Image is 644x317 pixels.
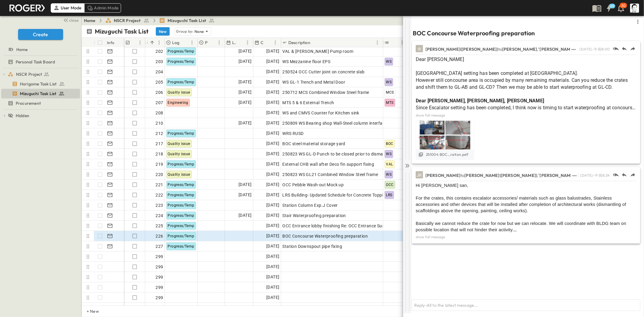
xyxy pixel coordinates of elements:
span: Progress/Temp [168,213,194,218]
span: [DATE] [239,89,252,96]
span: 250823 WS GL-D Punch to be closed prior to dismantling scaffolding [283,151,418,157]
div: Admin Mode [84,3,121,12]
button: New [156,27,170,36]
span: [DATE] [239,212,252,219]
button: Show more [571,172,578,179]
p: None [194,28,204,34]
span: Procurement [16,100,41,106]
span: Progress/Temp [168,193,194,197]
span: '[PERSON_NAME] [539,46,575,52]
span: 205 [155,79,163,85]
button: Sort [312,39,318,46]
span: [DATE] [239,191,252,198]
button: Menu [244,39,251,46]
span: 299 [155,274,163,280]
button: Show more [570,46,577,53]
span: 222 [155,192,163,198]
a: Home [84,18,96,24]
span: [DATE] [239,181,252,188]
span: [DATE] [266,171,279,178]
button: thread-more [634,18,642,25]
span: Personal Task Board [16,59,55,65]
span: [PERSON_NAME] [425,173,460,178]
span: [DATE] [266,181,279,188]
p: Priority [205,40,208,46]
button: Sort [265,39,272,46]
span: Stair Waterproofing preparation [283,213,346,219]
span: [DATE] [266,130,279,137]
span: 208 [155,110,163,116]
span: For the crates, this contains escalator accessories/ materials such as glass balustrades, Stainle... [416,196,626,213]
nav: breadcrumbs [84,18,218,24]
button: Sort [209,39,216,46]
div: Since Escalator setting has been completed, I think now is timing to start waterproofing at conco... [416,104,636,111]
span: [DATE] [266,78,279,85]
span: Basically we cannot reduce the crate for now but we can relocate. We will coordinate with BLDG te... [416,221,626,232]
span: [DATE] [266,222,279,229]
button: Reply-All to the latest message... [412,299,640,311]
img: attachment-251004 BOC Concourse Waterproofing preparation.pdf [416,115,474,156]
span: 299 [155,295,163,301]
p: Created [261,40,264,46]
button: Sort [181,39,187,46]
span: Progress/Temp [168,59,194,64]
span: [DATE] [239,99,252,106]
span: 217 [155,141,163,147]
span: [DATE] [266,232,279,239]
button: Forward [629,45,636,52]
div: [GEOGRAPHIC_DATA] setting has been completed at [GEOGRAPHIC_DATA]. [416,70,636,77]
span: Progress/Temp [168,203,194,207]
div: test [1,89,80,98]
span: Mizuguchi Task List [20,91,56,97]
button: Create [18,29,63,40]
p: + New [87,308,90,314]
span: [DATE] [266,274,279,280]
div: test [1,57,80,67]
span: 210 [155,120,163,126]
div: to ; cc'd [425,171,578,180]
span: 223 [155,202,163,208]
span: [DATE] [239,48,252,55]
span: WS and CMVS Counter for Kitchen sink [283,110,359,116]
span: Engineering [168,101,188,105]
span: , [537,173,538,178]
span: [DATE] [266,202,279,209]
span: [DATE] [266,58,279,65]
span: 299 [155,284,163,290]
b: Dear [PERSON_NAME], [PERSON_NAME], [PERSON_NAME] [416,98,544,104]
p: Log [172,40,180,46]
span: 299 [155,264,163,270]
span: Progress/Temp [168,224,194,228]
span: 250809 WS Bearing shop Wall-Steel column interface [283,120,387,126]
span: Progress/Temp [168,49,194,53]
div: test [1,79,80,89]
span: Progress/Temp [168,131,194,136]
span: [DATE] [266,150,279,157]
div: Info [107,34,114,51]
p: [DATE] - 午前8:24 [581,172,610,178]
span: [DATE] [266,263,279,270]
span: [DATE] [266,304,279,311]
span: [PERSON_NAME]([PERSON_NAME]) [465,173,537,178]
span: 218 [155,151,163,157]
span: 299 [155,254,163,260]
span: 202 [155,48,163,54]
span: [DATE] [266,161,279,168]
button: Reply [621,45,628,52]
span: NSCR Project [114,18,141,24]
span: [DATE] [239,58,252,65]
span: MTS 5 & 6 External Trench [283,100,334,106]
span: Hidden [16,113,29,119]
button: Sort [132,39,138,46]
span: Horigome Task List [20,81,56,87]
span: 250524 OCC Cutter joint on concrete slab [283,69,365,75]
button: Menu [272,39,279,46]
span: Quality issue [168,152,190,156]
p: Last Email Date [232,40,236,46]
span: [DATE] [239,120,252,126]
button: Forward [629,171,636,178]
span: WRS RUSD [283,130,304,136]
img: Profile Picture [630,4,639,13]
span: 224 [155,213,163,219]
span: [DATE] [266,284,279,291]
